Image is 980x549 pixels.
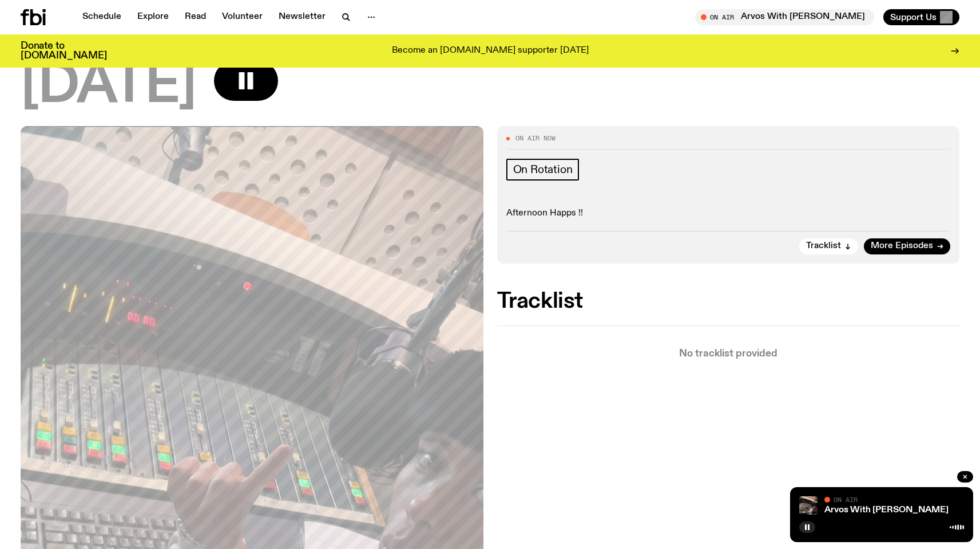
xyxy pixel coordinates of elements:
[871,242,933,250] span: More Episodes
[506,208,951,219] p: Afternoon Happs !!
[824,505,949,515] a: Arvos With [PERSON_NAME]
[834,496,858,503] span: On Air
[515,135,556,142] span: On Air Now
[695,9,874,25] button: On AirArvos With [PERSON_NAME]
[506,159,580,181] a: On Rotation
[497,349,960,359] p: No tracklist provided
[513,163,573,176] span: On Rotation
[497,291,960,312] h2: Tracklist
[890,12,937,22] span: Support Us
[215,9,269,25] a: Volunteer
[130,9,176,25] a: Explore
[806,242,841,250] span: Tracklist
[864,238,950,254] a: More Episodes
[392,46,589,56] p: Become an [DOMAIN_NAME] supporter [DATE]
[883,9,959,25] button: Support Us
[272,9,332,25] a: Newsletter
[178,9,213,25] a: Read
[799,238,858,254] button: Tracklist
[76,9,128,25] a: Schedule
[21,61,196,112] span: [DATE]
[21,41,107,61] h3: Donate to [DOMAIN_NAME]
